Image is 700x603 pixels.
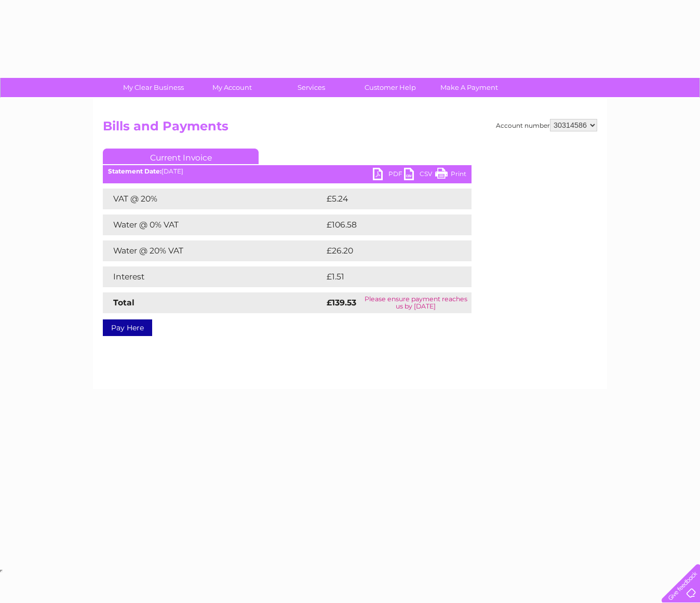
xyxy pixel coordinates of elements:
[103,149,259,164] a: Current Invoice
[324,266,444,287] td: £1.51
[108,167,161,175] b: Statement Date:
[426,78,512,97] a: Make A Payment
[103,319,152,336] a: Pay Here
[496,119,597,131] div: Account number
[103,215,324,235] td: Water @ 0% VAT
[103,240,324,261] td: Water @ 20% VAT
[190,78,275,97] a: My Account
[404,168,435,183] a: CSV
[111,78,196,97] a: My Clear Business
[103,266,324,287] td: Interest
[268,78,354,97] a: Services
[360,292,472,313] td: Please ensure payment reaches us by [DATE]
[113,298,134,307] strong: Total
[103,189,324,209] td: VAT @ 20%
[324,215,453,235] td: £106.58
[103,168,472,175] div: [DATE]
[347,78,433,97] a: Customer Help
[373,168,404,183] a: PDF
[435,168,466,183] a: Print
[324,189,447,209] td: £5.24
[324,240,451,261] td: £26.20
[103,119,597,139] h2: Bills and Payments
[327,298,356,307] strong: £139.53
